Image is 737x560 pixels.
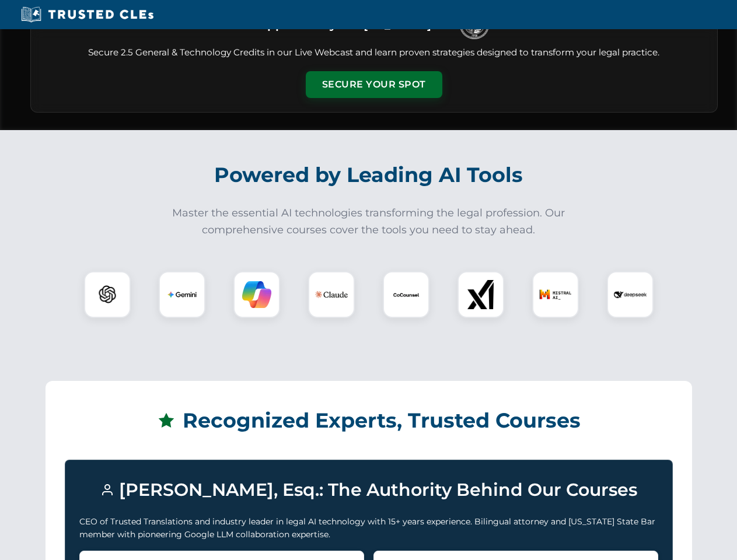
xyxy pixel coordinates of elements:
[607,271,654,318] div: DeepSeek
[392,280,421,309] img: CoCounsel Logo
[65,400,673,441] h2: Recognized Experts, Trusted Courses
[90,278,124,311] img: ChatGPT Logo
[614,278,647,311] img: DeepSeek Logo
[539,278,572,311] img: Mistral AI Logo
[84,271,131,318] div: ChatGPT
[233,271,280,318] div: Copilot
[466,280,495,309] img: xAI Logo
[45,46,703,60] p: Secure 2.5 General & Technology Credits in our Live Webcast and learn proven strategies designed ...
[308,271,355,318] div: Claude
[79,515,658,541] p: CEO of Trusted Translations and industry leader in legal AI technology with 15+ years experience....
[457,271,504,318] div: xAI
[18,6,157,23] img: Trusted CLEs
[79,474,658,506] h3: [PERSON_NAME], Esq.: The Authority Behind Our Courses
[46,155,692,195] h2: Powered by Leading AI Tools
[167,280,197,309] img: Gemini Logo
[532,271,579,318] div: Mistral AI
[242,280,271,309] img: Copilot Logo
[159,271,205,318] div: Gemini
[383,271,429,318] div: CoCounsel
[306,71,442,98] button: Secure Your Spot
[315,278,348,311] img: Claude Logo
[165,205,573,239] p: Master the essential AI technologies transforming the legal profession. Our comprehensive courses...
